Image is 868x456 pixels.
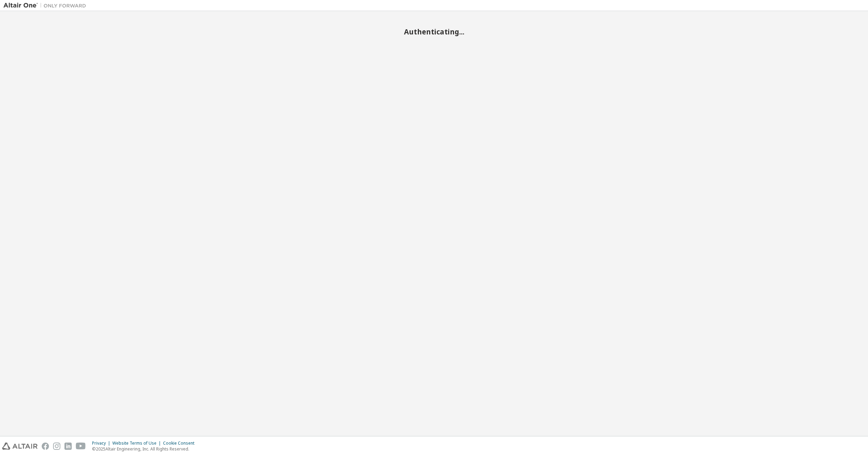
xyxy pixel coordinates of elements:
div: Privacy [92,441,112,446]
img: altair_logo.svg [2,443,38,450]
h2: Authenticating... [3,27,865,36]
img: youtube.svg [76,443,86,450]
img: linkedin.svg [64,443,72,450]
div: Cookie Consent [163,441,199,446]
div: Website Terms of Use [112,441,163,446]
img: Altair One [3,2,90,9]
p: © 2025 Altair Engineering, Inc. All Rights Reserved. [92,446,199,452]
img: instagram.svg [53,443,60,450]
img: facebook.svg [42,443,49,450]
